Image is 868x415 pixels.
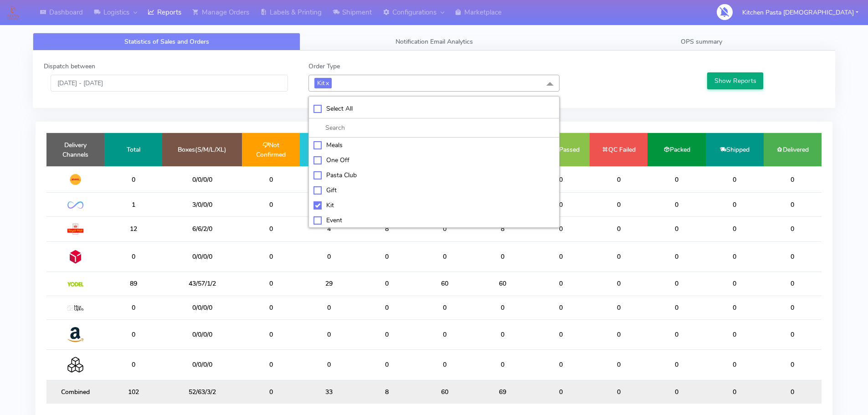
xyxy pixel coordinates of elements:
[104,216,162,241] td: 12
[313,200,555,210] div: Kit
[647,272,705,296] td: 0
[308,61,340,71] label: Order Type
[104,380,162,404] td: 102
[104,272,162,296] td: 89
[764,133,822,166] td: Delivered
[44,61,95,71] label: Dispatch between
[532,350,590,380] td: 0
[358,216,416,241] td: 8
[416,241,474,272] td: 0
[706,296,764,319] td: 0
[67,282,83,287] img: Yodel
[764,319,822,349] td: 0
[532,166,590,193] td: 0
[647,296,705,319] td: 0
[67,249,83,265] img: DPD
[395,37,473,46] span: Notification Email Analytics
[474,216,532,241] td: 8
[242,241,300,272] td: 0
[681,37,722,46] span: OPS summary
[474,296,532,319] td: 0
[532,193,590,216] td: 0
[67,357,83,373] img: Collection
[647,193,705,216] td: 0
[51,75,288,92] input: Pick the Daterange
[104,241,162,272] td: 0
[764,216,822,241] td: 0
[358,272,416,296] td: 0
[707,72,763,89] button: Show Reports
[706,380,764,404] td: 0
[647,380,705,404] td: 0
[590,133,647,166] td: QC Failed
[104,296,162,319] td: 0
[314,78,332,88] span: Kit
[313,155,555,165] div: One Off
[104,193,162,216] td: 1
[162,380,242,404] td: 52/63/3/2
[764,241,822,272] td: 0
[590,241,647,272] td: 0
[162,350,242,380] td: 0/0/0/0
[300,193,358,216] td: 0
[358,241,416,272] td: 0
[358,380,416,404] td: 8
[706,241,764,272] td: 0
[647,350,705,380] td: 0
[764,350,822,380] td: 0
[647,319,705,349] td: 0
[590,319,647,349] td: 0
[242,319,300,349] td: 0
[104,319,162,349] td: 0
[67,174,83,185] img: DHL
[590,380,647,404] td: 0
[300,216,358,241] td: 4
[46,380,104,404] td: Combined
[313,123,555,133] input: multiselect-search
[313,215,555,225] div: Event
[242,380,300,404] td: 0
[162,272,242,296] td: 43/57/1/2
[590,166,647,193] td: 0
[67,327,83,343] img: Amazon
[358,296,416,319] td: 0
[474,319,532,349] td: 0
[242,350,300,380] td: 0
[706,216,764,241] td: 0
[162,241,242,272] td: 0/0/0/0
[474,380,532,404] td: 69
[300,319,358,349] td: 0
[300,350,358,380] td: 0
[416,216,474,241] td: 0
[590,296,647,319] td: 0
[532,133,590,166] td: QC Passed
[162,193,242,216] td: 3/0/0/0
[358,350,416,380] td: 0
[162,133,242,166] td: Boxes(S/M/L/XL)
[104,166,162,193] td: 0
[162,296,242,319] td: 0/0/0/0
[764,380,822,404] td: 0
[764,193,822,216] td: 0
[416,350,474,380] td: 0
[325,78,329,87] a: x
[474,241,532,272] td: 0
[764,166,822,193] td: 0
[735,3,865,22] button: Kitchen Pasta [DEMOGRAPHIC_DATA]
[300,296,358,319] td: 0
[242,166,300,193] td: 0
[67,201,83,209] img: OnFleet
[764,272,822,296] td: 0
[67,224,83,235] img: Royal Mail
[242,216,300,241] td: 0
[416,380,474,404] td: 60
[104,350,162,380] td: 0
[532,319,590,349] td: 0
[67,305,83,312] img: MaxOptra
[313,140,555,150] div: Meals
[474,350,532,380] td: 0
[532,380,590,404] td: 0
[162,166,242,193] td: 0/0/0/0
[104,133,162,166] td: Total
[313,170,555,180] div: Pasta Club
